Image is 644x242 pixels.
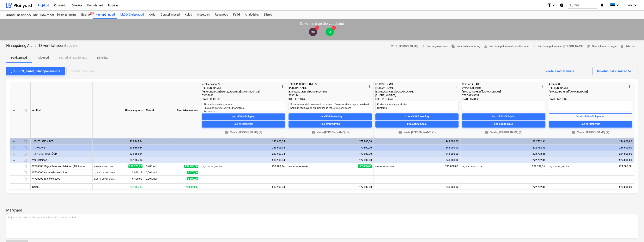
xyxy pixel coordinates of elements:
small: 2,00 × 1 947,56€ / kmpl [94,171,115,174]
div: 1.3 HOONE [32,145,91,151]
div: Loo alltöövõtuleping [405,114,429,119]
div: 222 732,36 [462,145,545,151]
button: Saada kinnitusringile [585,43,618,50]
button: Kopeeri hinnapäring [450,43,482,50]
div: Eelarve [79,11,93,19]
span: 222 732,36 [532,165,545,168]
span: 6 400,00 [132,177,142,181]
span: Lae hinnapakkumise [PERSON_NAME] [533,44,583,49]
p: Dokument on üle vaadatud [300,21,344,26]
a: Alltöövõtulepingud [117,11,146,19]
p: Hinnapäring Aiandi 18 ventilatsioonitöödele [6,43,78,48]
div: 177 800,00 [288,145,372,151]
div: 177 800,00 [288,138,372,145]
div: [PERSON_NAME] [375,82,454,86]
div: Everyn Kallemets [462,86,540,90]
div: Kokku [31,184,93,190]
span: Vaata [PERSON_NAME] (1) [290,130,370,135]
span: 224 000,00 [618,165,632,168]
div: Loo alltöövõtuleping [318,114,342,119]
button: Vaata [PERSON_NAME] (1) [288,129,372,136]
div: 372 5623 8337 [462,94,540,97]
div: 224 000,00 [549,138,632,145]
span: folder [485,130,489,134]
div: Vaata alltöövõtulepingut [576,114,604,119]
button: Loo ostutellimus [462,121,545,128]
span: 9 [PERSON_NAME] [390,44,418,49]
div: Klaus Treimann [326,28,334,36]
div: 5233174 [288,94,367,97]
a: Hinnapäringud [93,11,117,19]
span: 1 [90,12,94,15]
span: Saada kinnitusringile [587,44,617,49]
div: [DATE] 16:18:49 [288,97,372,101]
div: [DATE] 14:18:46 [549,97,632,101]
div: Loo alltöövõtuleping [232,114,255,119]
span: 233 903,34 [271,165,285,168]
div: Mahud [144,82,171,138]
div: Artikkel [31,82,93,138]
a: Sätted [261,11,275,19]
div: 243 000,00 [375,138,458,145]
div: Avanair OÜ [549,82,627,86]
span: [EMAIL_ADDRESS][DOMAIN_NAME] [462,90,501,93]
div: 222 732,36 [460,184,547,190]
span: keyboard_arrow_down [12,139,17,144]
div: Aktid [146,11,158,19]
button: Loo ostutellimus [375,121,458,128]
div: Eelarvestamine [54,11,79,19]
span: [EMAIL_ADDRESS][DOMAIN_NAME] [549,90,588,93]
span: keyboard_arrow_down [12,145,17,150]
div: Vaate seadistamine [545,68,574,74]
button: Loo alltöövõtuleping [202,113,285,120]
button: [PERSON_NAME] hinnapakkumine [6,67,65,75]
div: Eesmärkmaksumus [171,82,200,138]
div: [PHONE_NUMBER] [375,94,454,97]
span: keyboard_arrow_down [12,158,17,163]
div: Comfort AE AS [462,82,540,86]
span: more_vert [280,84,285,89]
span: KT [328,30,331,33]
button: Vaata [PERSON_NAME] (1) [462,129,545,136]
div: 1.3.7 ERIEHITUSTÖÖD [32,151,91,157]
span: 6 600,00 [187,177,198,180]
div: 222 732,36 [462,151,545,157]
div: Estral [PERSON_NAME] OÜ [288,82,367,86]
button: Loo alltöövõtuleping [375,113,458,120]
span: attach_file [533,44,536,48]
div: 232 365,84 [94,145,142,151]
span: MH [311,30,315,33]
div: 177 800,00 [288,151,372,157]
a: Failid [231,11,242,19]
p: Märkmed [6,208,638,213]
span: Vaata [PERSON_NAME] (4) [203,130,283,135]
small: 2,00 × 3 200,00€ / kmpl [94,178,115,180]
div: [PERSON_NAME] hinnapakkumine [11,68,60,74]
div: 233 903,34 [202,145,285,151]
span: 3 470,00 [187,171,198,174]
button: Loo ostutellimus [288,121,372,128]
span: folder [398,130,402,134]
span: people_alt [587,44,590,48]
a: Kulud [182,11,195,19]
button: Loo ostutellimus [549,121,632,128]
span: 1 [315,26,319,30]
span: Kopeeri hinnapäring [451,44,480,49]
div: Loo alltöövõtuleping [492,114,515,119]
div: Ventilatsiooni OÜ [202,82,280,86]
span: arrow_forward [421,44,425,48]
span: folder [225,130,229,134]
a: Lae hinnapakkumise [PERSON_NAME] [531,43,585,50]
a: Sissetulek [195,11,212,19]
div: 232 365,84 [94,138,142,145]
div: W720000 Kubude isoleerimine [32,169,91,175]
span: 222 070,72 [128,164,142,168]
a: Analüütika [242,11,261,19]
a: Rahavoog [212,11,231,19]
span: more_vert [540,84,545,89]
span: keyboard_arrow_down [12,152,17,157]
